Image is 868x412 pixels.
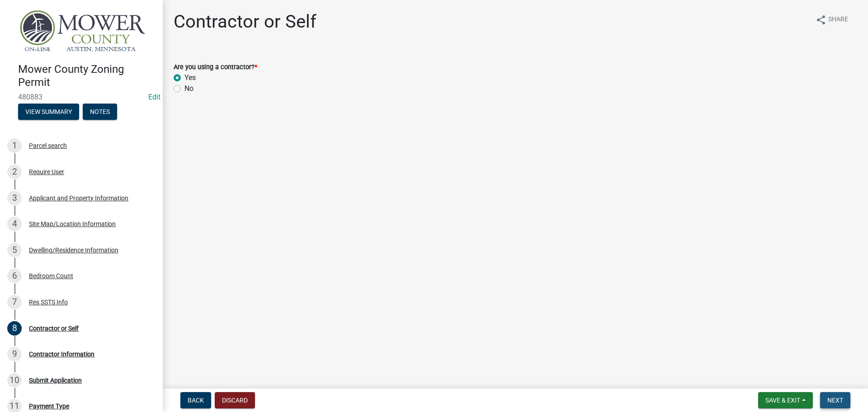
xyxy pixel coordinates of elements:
[7,138,22,153] div: 1
[29,169,64,175] div: Require User
[83,109,117,116] wm-modal-confirm: Notes
[29,377,82,384] div: Submit Application
[7,295,22,309] div: 7
[758,392,813,408] button: Save & Exit
[7,269,22,283] div: 6
[29,247,118,253] div: Dwelling/Residence Information
[29,142,67,149] div: Parcel search
[29,299,68,305] div: Res SSTS Info
[18,109,79,116] wm-modal-confirm: Summary
[148,93,160,101] wm-modal-confirm: Edit Application Number
[7,243,22,257] div: 5
[148,93,160,101] a: Edit
[29,351,94,357] div: Contractor Information
[29,273,73,279] div: Bedroom Count
[180,392,211,408] button: Back
[808,11,855,28] button: shareShare
[83,104,117,120] button: Notes
[18,104,79,120] button: View Summary
[7,165,22,179] div: 2
[29,403,69,409] div: Payment Type
[18,63,156,89] h4: Mower County Zoning Permit
[29,195,128,201] div: Applicant and Property Information
[7,347,22,361] div: 9
[827,397,843,404] span: Next
[174,64,257,71] label: Are you using a contractor?
[18,9,148,53] img: Mower County, Minnesota
[765,397,800,404] span: Save & Exit
[828,14,848,25] span: Share
[820,392,850,408] button: Next
[7,373,22,388] div: 10
[174,11,316,33] h1: Contractor or Self
[18,93,145,101] span: 480883
[816,14,826,25] i: share
[184,83,193,94] label: No
[184,72,196,83] label: Yes
[7,321,22,336] div: 8
[29,325,79,331] div: Contractor or Self
[188,397,204,404] span: Back
[7,191,22,205] div: 3
[29,221,116,227] div: Site Map/Location Information
[215,392,255,408] button: Discard
[7,217,22,231] div: 4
